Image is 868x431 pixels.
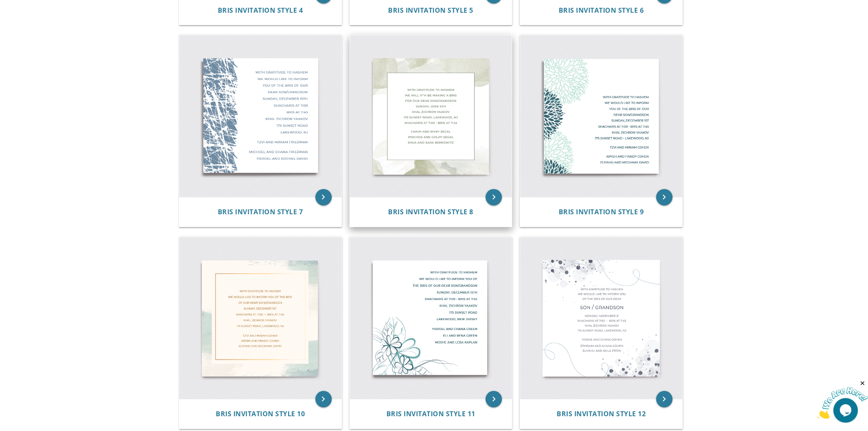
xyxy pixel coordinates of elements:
[559,6,644,15] span: Bris Invitation Style 6
[520,35,683,198] img: Bris Invitation Style 9
[315,189,332,206] a: keyboard_arrow_right
[520,237,683,400] img: Bris Invitation Style 12
[218,6,303,15] span: Bris Invitation Style 4
[388,208,474,217] span: Bris Invitation Style 8
[486,391,502,408] a: keyboard_arrow_right
[656,391,673,408] a: keyboard_arrow_right
[557,410,646,418] a: Bris Invitation Style 12
[388,209,474,216] a: Bris Invitation Style 8
[218,209,303,216] a: Bris Invitation Style 7
[486,189,502,206] a: keyboard_arrow_right
[388,6,474,15] span: Bris Invitation Style 5
[350,237,512,400] img: Bris Invitation Style 11
[315,391,332,408] a: keyboard_arrow_right
[386,410,475,418] a: Bris Invitation Style 11
[388,7,474,14] a: Bris Invitation Style 5
[179,237,342,400] img: Bris Invitation Style 10
[559,7,644,14] a: Bris Invitation Style 6
[216,410,305,419] span: Bris Invitation Style 10
[350,35,512,198] img: Bris Invitation Style 8
[216,410,305,418] a: Bris Invitation Style 10
[557,410,646,419] span: Bris Invitation Style 12
[218,208,303,217] span: Bris Invitation Style 7
[179,35,342,198] img: Bris Invitation Style 7
[559,208,644,217] span: Bris Invitation Style 9
[817,380,868,419] iframe: chat widget
[386,410,475,419] span: Bris Invitation Style 11
[559,209,644,216] a: Bris Invitation Style 9
[218,7,303,14] a: Bris Invitation Style 4
[656,189,673,206] a: keyboard_arrow_right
